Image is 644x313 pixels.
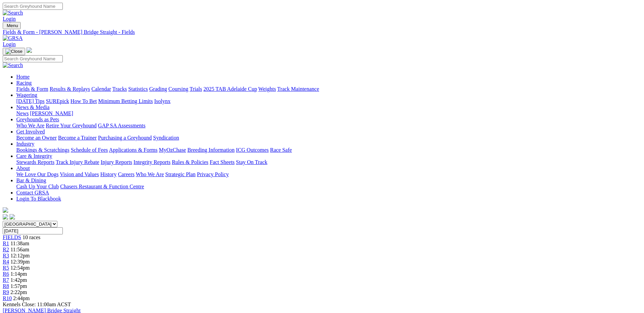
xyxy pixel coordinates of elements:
[60,184,144,189] a: Chasers Restaurant & Function Centre
[16,178,46,183] a: Bar & Dining
[187,147,235,153] a: Breeding Information
[258,86,276,92] a: Weights
[16,159,54,165] a: Stewards Reports
[3,22,21,29] button: Toggle navigation
[16,129,45,134] a: Get Involved
[159,147,186,153] a: MyOzChase
[30,110,73,116] a: [PERSON_NAME]
[16,74,30,80] a: Home
[16,141,34,147] a: Industry
[11,289,27,295] span: 2:22pm
[236,147,269,153] a: ICG Outcomes
[16,171,58,177] a: We Love Our Dogs
[165,171,196,177] a: Strategic Plan
[16,184,59,189] a: Cash Up Your Club
[3,29,641,35] a: Fields & Form - [PERSON_NAME] Bridge Straight - Fields
[11,247,29,252] span: 11:56am
[3,62,23,68] img: Search
[100,159,132,165] a: Injury Reports
[16,80,32,86] a: Racing
[3,207,8,213] img: logo-grsa-white.png
[16,86,641,92] div: Racing
[16,190,49,195] a: Contact GRSA
[100,171,116,177] a: History
[16,98,641,104] div: Wagering
[16,123,44,128] a: Who We Are
[277,86,319,92] a: Track Maintenance
[10,214,15,220] img: twitter.svg
[16,92,37,98] a: Wagering
[16,123,641,129] div: Greyhounds as Pets
[3,10,23,16] img: Search
[56,159,99,165] a: Track Injury Rebate
[26,47,32,53] img: logo-grsa-white.png
[11,259,30,265] span: 12:39pm
[16,147,69,153] a: Bookings & Scratchings
[46,123,97,128] a: Retire Your Greyhound
[16,110,29,116] a: News
[11,277,27,283] span: 1:42pm
[16,110,641,117] div: News & Media
[3,55,63,62] input: Search
[3,16,16,22] a: Login
[3,283,9,289] a: R8
[3,247,9,252] a: R2
[98,123,146,128] a: GAP SA Assessments
[3,253,9,258] a: R3
[98,135,152,141] a: Purchasing a Greyhound
[149,86,167,92] a: Grading
[172,159,208,165] a: Rules & Policies
[203,86,257,92] a: 2025 TAB Adelaide Cup
[3,48,25,55] button: Toggle navigation
[60,171,99,177] a: Vision and Values
[136,171,164,177] a: Who We Are
[210,159,235,165] a: Fact Sheets
[3,271,9,277] a: R6
[16,86,48,92] a: Fields & Form
[3,301,71,307] span: Kennels Close: 11:00am ACST
[16,147,641,153] div: Industry
[189,86,202,92] a: Trials
[91,86,111,92] a: Calendar
[109,147,158,153] a: Applications & Forms
[3,295,12,301] a: R10
[133,159,170,165] a: Integrity Reports
[128,86,148,92] a: Statistics
[16,135,57,141] a: Become an Owner
[98,98,153,104] a: Minimum Betting Limits
[16,165,30,171] a: About
[16,196,61,202] a: Login To Blackbook
[16,159,641,165] div: Care & Integrity
[3,227,63,234] input: Select date
[270,147,292,153] a: Race Safe
[50,86,90,92] a: Results & Replays
[3,277,9,283] a: R7
[11,271,27,277] span: 1:14pm
[3,41,16,47] a: Login
[46,98,69,104] a: SUREpick
[112,86,127,92] a: Tracks
[154,98,170,104] a: Isolynx
[16,171,641,178] div: About
[16,117,59,122] a: Greyhounds as Pets
[11,241,29,246] span: 11:38am
[11,283,27,289] span: 1:57pm
[3,289,9,295] a: R9
[16,184,641,190] div: Bar & Dining
[3,35,23,41] img: GRSA
[3,3,63,10] input: Search
[118,171,134,177] a: Careers
[3,234,21,240] a: FIELDS
[16,104,50,110] a: News & Media
[58,135,97,141] a: Become a Trainer
[71,147,108,153] a: Schedule of Fees
[3,214,8,220] img: facebook.svg
[3,265,9,271] a: R5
